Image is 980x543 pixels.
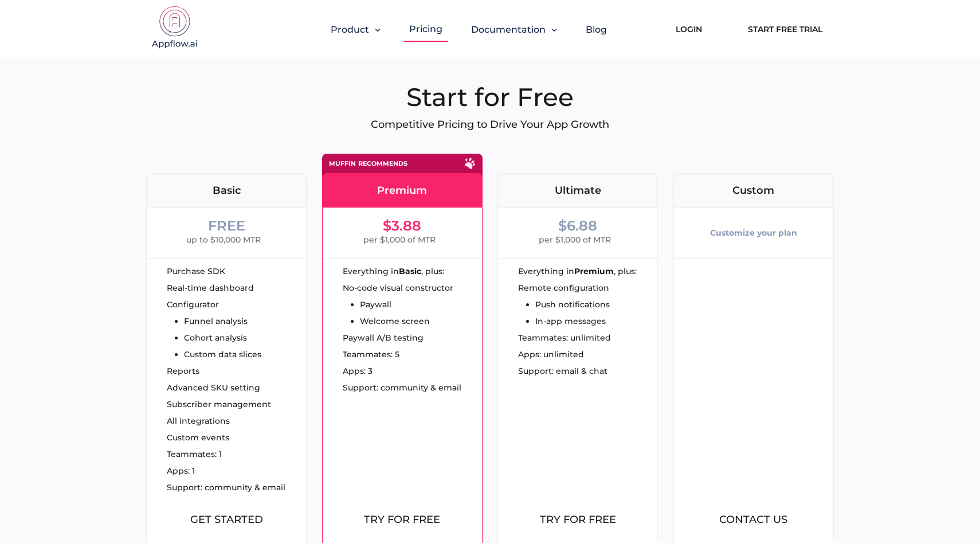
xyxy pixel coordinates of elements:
li: Paywall [360,300,453,308]
span: Support: community & email [343,384,461,392]
span: Try for free [540,513,616,526]
div: $6.88 [558,219,597,233]
div: FREE [208,219,245,233]
p: Competitive Pricing to Drive Your App Growth [146,118,834,131]
ul: Remote configuration [518,284,610,325]
li: Cohort analysis [184,334,261,342]
div: Everything in , plus: [343,267,482,275]
span: Purchase SDK [167,267,225,275]
span: Custom events [167,433,229,442]
div: Basic [147,185,306,196]
span: Teammates: 5 [343,350,399,358]
a: Pricing [409,24,442,34]
a: Blog [586,24,607,35]
span: Subscriber management [167,400,271,408]
button: Try for free [507,505,649,534]
span: Try for free [364,513,440,526]
span: Reports [167,367,199,375]
button: Contact us [683,505,825,534]
img: appflow.ai-logo [146,6,203,52]
strong: Premium [574,267,614,275]
li: Funnel analysis [184,317,261,325]
div: Everything in , plus: [518,267,657,275]
div: $3.88 [383,219,421,233]
div: Premium [323,185,482,196]
ul: No-code visual constructor [343,284,453,325]
a: Login [658,17,719,42]
h1: Start for Free [146,81,834,112]
span: Teammates: 1 [167,450,222,458]
ul: Configurator [167,300,261,358]
span: per $1,000 of MTR [363,233,436,247]
span: All integrations [167,417,230,425]
div: Customize your plan [710,219,797,247]
span: Paywall A/B testing [343,334,424,342]
div: Custom [674,185,833,196]
li: Push notifications [535,300,610,308]
button: Try for free [331,505,473,534]
button: Product [331,24,381,35]
span: Product [331,24,369,35]
li: Custom data slices [184,350,261,358]
span: Support: community & email [167,483,285,491]
li: Welcome screen [360,317,453,325]
span: Apps: unlimited [518,350,584,358]
span: per $1,000 of MTR [539,233,611,247]
span: Documentation [471,24,546,35]
span: Real-time dashboard [167,284,254,292]
span: Get Started [190,513,263,526]
a: Start Free Trial [736,17,834,42]
div: Ultimate [498,185,657,196]
span: Apps: 3 [343,367,373,375]
span: Advanced SKU setting [167,384,260,392]
button: Get Started [155,505,297,534]
li: In-app messages [535,317,610,325]
strong: Basic [399,267,421,275]
span: up to $10,000 MTR [186,233,261,247]
span: Apps: 1 [167,467,195,475]
div: Muffin recommends [329,161,407,167]
button: Documentation [471,24,557,35]
span: Teammates: unlimited [518,334,611,342]
span: Support: email & chat [518,367,607,375]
